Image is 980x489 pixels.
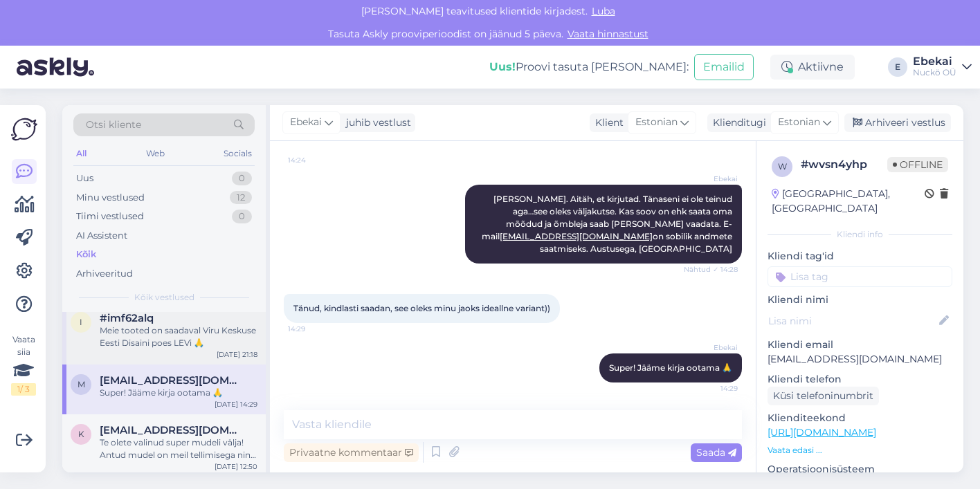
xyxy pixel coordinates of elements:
div: Minu vestlused [76,191,145,205]
span: Saada [696,446,736,459]
span: Nähtud ✓ 14:28 [684,264,738,275]
div: [DATE] 14:29 [215,399,257,409]
div: All [73,145,89,163]
div: 0 [232,210,252,223]
p: Vaata edasi ... [768,444,952,456]
div: Privaatne kommentaar [284,443,419,462]
span: Estonian [778,115,820,130]
div: Proovi tasuta [PERSON_NAME]: [489,59,689,75]
button: Emailid [694,54,754,80]
div: E [888,57,907,77]
div: Küsi telefoninumbrit [768,387,879,405]
span: Offline [887,157,948,172]
a: [EMAIL_ADDRESS][DOMAIN_NAME] [500,231,653,241]
span: Ebekai [686,342,738,353]
div: Arhiveeritud [76,267,133,281]
span: Super! Jääme kirja ootama 🙏 [609,362,732,373]
div: juhib vestlust [341,116,411,130]
div: Uus [76,172,93,185]
span: i [80,317,82,327]
p: [EMAIL_ADDRESS][DOMAIN_NAME] [768,352,952,367]
div: Socials [221,145,255,163]
a: Vaata hinnastust [563,28,653,40]
div: [DATE] 21:18 [217,349,257,360]
div: [GEOGRAPHIC_DATA], [GEOGRAPHIC_DATA] [772,187,925,216]
span: Estonian [635,115,678,130]
p: Kliendi telefon [768,372,952,387]
p: Kliendi tag'id [768,249,952,264]
div: Web [143,145,167,163]
div: Klienditugi [707,116,766,130]
p: Kliendi nimi [768,293,952,307]
span: Ebekai [290,115,322,130]
div: Super! Jääme kirja ootama 🙏 [100,387,257,399]
div: Kliendi info [768,228,952,241]
div: Vaata siia [11,333,36,396]
span: #imf62alq [100,312,154,324]
span: m [78,379,85,389]
div: Nuckö OÜ [913,67,956,78]
span: Otsi kliente [86,118,141,132]
div: 12 [230,191,252,205]
b: Uus! [489,60,516,73]
span: Tänud, kindlasti saadan, see oleks minu jaoks ideallne variant)) [293,303,550,313]
div: 1 / 3 [11,383,36,396]
div: Arhiveeri vestlus [844,113,951,132]
div: Meie tooted on saadaval Viru Keskuse Eesti Disaini poes LEVi 🙏 [100,324,257,349]
span: Kõik vestlused [134,291,194,304]
div: [DATE] 12:50 [215,461,257,472]
input: Lisa tag [768,266,952,287]
span: 14:29 [686,383,738,394]
a: [URL][DOMAIN_NAME] [768,426,876,439]
div: Aktiivne [770,55,855,80]
div: AI Assistent [76,229,127,243]
div: Ebekai [913,56,956,67]
p: Operatsioonisüsteem [768,462,952,477]
p: Kliendi email [768,338,952,352]
p: Klienditeekond [768,411,952,425]
div: Tiimi vestlused [76,210,144,223]
a: EbekaiNuckö OÜ [913,56,972,78]
span: w [778,161,787,172]
span: 14:29 [288,324,340,334]
span: katrin.aasma@hotmail.com [100,424,244,436]
span: 14:24 [288,155,340,165]
div: # wvsn4yhp [801,156,887,173]
span: k [78,429,84,439]
span: [PERSON_NAME]. Aitäh, et kirjutad. Tänaseni ei ole teinud aga…see oleks väljakutse. Kas soov on e... [482,194,734,254]
span: Ebekai [686,174,738,184]
div: Te olete valinud super mudeli välja! Antud mudel on meil tellimisega ning valmiks kolmapäevaks. K... [100,436,257,461]
div: 0 [232,172,252,185]
div: Kõik [76,248,96,261]
span: mores@amstandard.ee [100,374,244,387]
img: Askly Logo [11,116,37,142]
div: Klient [590,116,624,130]
span: Luba [588,5,619,17]
input: Lisa nimi [768,313,936,329]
